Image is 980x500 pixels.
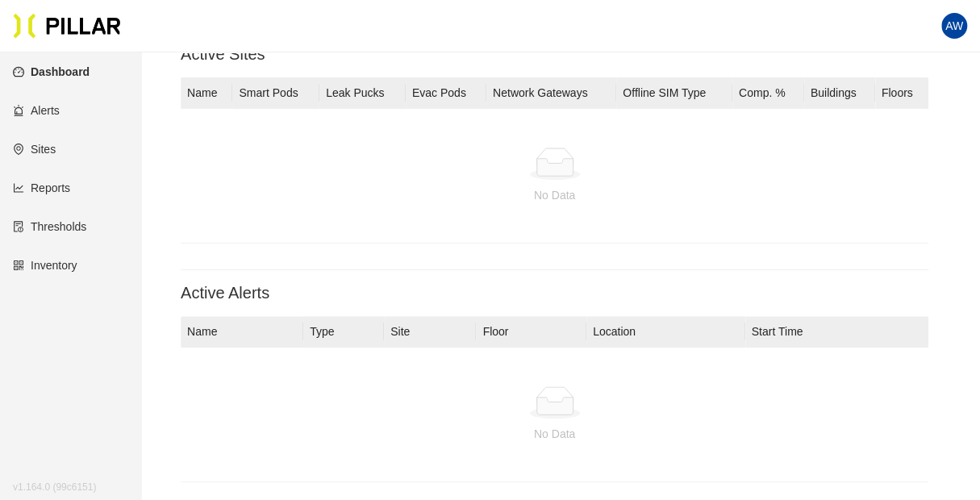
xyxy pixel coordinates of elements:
a: alertAlerts [13,104,60,117]
th: Leak Pucks [319,77,406,109]
th: Site [384,316,476,348]
th: Name [181,316,303,348]
a: environmentSites [13,143,56,156]
img: Pillar Technologies [13,13,121,39]
a: line-chartReports [13,181,70,194]
th: Name [181,77,232,109]
th: Location [586,316,745,348]
th: Network Gateways [486,77,616,109]
th: Start Time [745,316,928,348]
th: Evac Pods [406,77,486,109]
th: Comp. % [732,77,804,109]
a: dashboardDashboard [13,65,90,78]
th: Offline SIM Type [616,77,732,109]
th: Smart Pods [232,77,319,109]
a: qrcodeInventory [13,259,77,272]
h3: Active Alerts [181,283,928,303]
th: Buildings [804,77,875,109]
th: Floors [875,77,928,109]
span: AW [945,13,963,39]
a: exceptionThresholds [13,220,86,233]
h3: Active Sites [181,44,928,65]
th: Floor [476,316,586,348]
th: Type [303,316,384,348]
div: No Data [194,425,915,443]
div: No Data [194,186,915,204]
